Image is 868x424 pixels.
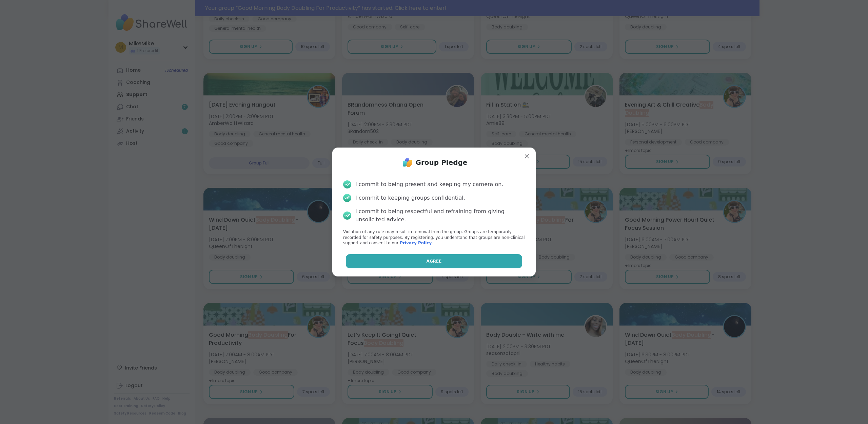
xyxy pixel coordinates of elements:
div: I commit to being present and keeping my camera on. [355,180,503,188]
span: Agree [427,258,442,264]
div: I commit to being respectful and refraining from giving unsolicited advice. [355,207,525,224]
img: ShareWell Logo [401,156,414,169]
p: Violation of any rule may result in removal from the group. Groups are temporarily recorded for s... [343,229,525,246]
div: I commit to keeping groups confidential. [355,194,465,202]
h1: Group Pledge [416,158,468,167]
button: Agree [346,254,522,268]
a: Privacy Policy [400,241,432,245]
